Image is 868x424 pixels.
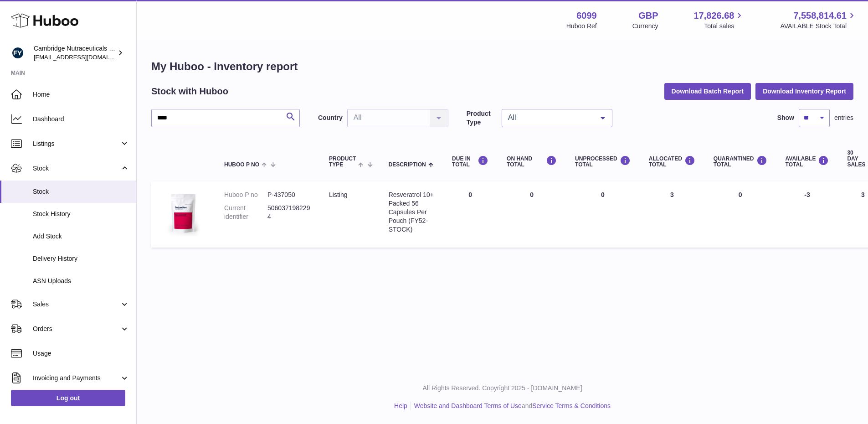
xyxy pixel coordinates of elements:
[780,22,857,31] span: AVAILABLE Stock Total
[33,277,129,285] span: ASN Uploads
[693,10,734,22] span: 17,826.68
[318,114,343,122] label: Country
[834,114,853,122] span: entries
[776,181,838,248] td: -3
[33,164,120,173] span: Stock
[33,90,129,99] span: Home
[33,187,129,196] span: Stock
[786,155,829,168] div: AVAILABLE Total
[793,10,847,22] span: 7,558,814.61
[34,53,134,61] span: [EMAIL_ADDRESS][DOMAIN_NAME]
[34,44,116,62] div: Cambridge Nutraceuticals Ltd
[33,300,120,309] span: Sales
[411,402,611,410] li: and
[329,191,347,198] span: listing
[151,59,853,74] h1: My Huboo - Inventory report
[224,162,259,168] span: Huboo P no
[755,83,853,99] button: Download Inventory Report
[33,254,129,263] span: Delivery History
[739,191,742,198] span: 0
[498,181,566,248] td: 0
[11,390,125,406] a: Log out
[576,10,597,22] strong: 6099
[33,210,129,218] span: Stock History
[693,10,745,31] a: 17,826.68 Total sales
[151,85,228,98] h2: Stock with Huboo
[506,113,594,122] span: All
[467,109,497,127] label: Product Type
[389,191,434,233] div: Resveratrol 10+ Packed 56 Capsules Per Pouch (FY52-STOCK)
[780,10,857,31] a: 7,558,814.61 AVAILABLE Stock Total
[777,114,794,122] label: Show
[575,155,631,168] div: UNPROCESSED Total
[704,22,745,31] span: Total sales
[389,162,426,168] span: Description
[507,155,557,168] div: ON HAND Total
[267,191,311,199] dd: P-437050
[414,402,522,409] a: Website and Dashboard Terms of Use
[566,181,640,248] td: 0
[11,46,25,60] img: huboo@camnutra.com
[443,181,498,248] td: 0
[160,191,206,236] img: product image
[632,22,658,31] div: Currency
[638,10,658,22] strong: GBP
[224,204,267,221] dt: Current identifier
[33,349,129,358] span: Usage
[33,232,129,241] span: Add Stock
[33,140,120,148] span: Listings
[649,155,695,168] div: ALLOCATED Total
[640,181,704,248] td: 3
[532,402,611,409] a: Service Terms & Conditions
[452,155,488,168] div: DUE IN TOTAL
[33,115,129,124] span: Dashboard
[144,384,861,393] p: All Rights Reserved. Copyright 2025 - [DOMAIN_NAME]
[33,325,120,333] span: Orders
[224,191,267,199] dt: Huboo P no
[33,374,120,383] span: Invoicing and Payments
[267,204,311,221] dd: 5060371982294
[329,156,356,168] span: Product Type
[394,402,407,409] a: Help
[566,22,597,31] div: Huboo Ref
[714,155,767,168] div: QUARANTINED Total
[664,83,751,99] button: Download Batch Report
